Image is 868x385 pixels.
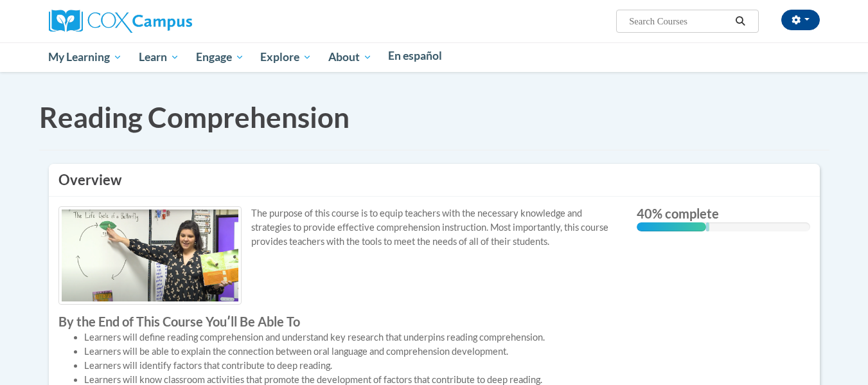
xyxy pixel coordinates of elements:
span: Explore [260,49,312,65]
a: Cox Campus [49,15,192,26]
span: About [328,49,372,65]
h3: Overview [58,170,810,190]
span: Reading Comprehension [39,100,350,134]
a: About [320,42,380,72]
a: My Learning [40,42,131,72]
p: The purpose of this course is to equip teachers with the necessary knowledge and strategies to pr... [58,206,617,249]
a: Learn [130,42,188,72]
li: Learners will define reading comprehension and understand key research that underpins reading com... [84,330,617,345]
span: Learn [139,49,179,65]
span: My Learning [48,49,122,65]
span: Engage [196,49,244,65]
img: Course logo image [58,206,242,305]
li: Learners will be able to explain the connection between oral language and comprehension development. [84,345,617,359]
div: Main menu [30,42,839,72]
label: By the End of This Course Youʹll Be Able To [58,314,617,328]
button: Account Settings [781,10,820,30]
input: Search Courses [628,13,731,29]
li: Learners will identify factors that contribute to deep reading. [84,359,617,373]
label: 40% complete [637,206,810,220]
i:  [734,17,746,26]
button: Search [731,13,750,29]
span: En español [388,49,442,62]
img: Cox Campus [49,10,192,33]
div: 0.001% [706,222,709,231]
a: Explore [252,42,320,72]
div: 40% complete [637,222,706,231]
a: Engage [188,42,252,72]
a: En español [380,42,451,69]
